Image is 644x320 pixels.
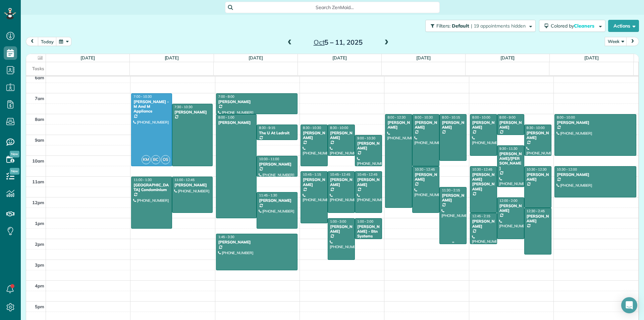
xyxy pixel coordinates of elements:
span: 8:00 - 10:00 [557,115,575,120]
div: [PERSON_NAME] [414,120,437,130]
div: Open Intercom Messenger [621,297,637,313]
span: 8:30 - 10:00 [330,126,348,130]
div: [PERSON_NAME] [441,193,465,203]
span: 9:30 - 11:30 [499,146,518,151]
span: 10:45 - 1:15 [303,172,321,177]
span: | 19 appointments hidden [471,23,526,29]
button: prev [26,37,39,46]
span: KM [142,155,151,164]
span: New [10,151,19,157]
span: 1pm [35,221,44,226]
div: The U At Ledroit [259,131,296,135]
div: [PERSON_NAME] [556,172,634,177]
span: 10:30 - 12:45 [415,167,435,172]
span: 11:30 - 2:15 [442,188,460,192]
div: [GEOGRAPHIC_DATA] Condominium [133,183,170,192]
span: 11am [32,179,44,184]
span: 8:30 - 10:00 [527,126,545,130]
span: OS [161,155,170,164]
div: [PERSON_NAME] - M And M Appliance [133,99,170,114]
a: [DATE] [249,55,263,60]
span: 9am [35,137,44,143]
span: 2pm [35,241,44,247]
span: 8:00 - 1:00 [218,115,234,120]
span: 1:45 - 3:30 [218,235,234,239]
div: [PERSON_NAME] [218,240,296,244]
span: 8:00 - 12:30 [387,115,406,120]
div: [PERSON_NAME] [357,177,380,187]
div: [PERSON_NAME] [357,141,380,151]
h2: 5 – 11, 2025 [296,39,380,46]
span: 12pm [32,200,44,205]
a: [DATE] [584,55,599,60]
span: 3pm [35,262,44,268]
span: 8:30 - 9:15 [259,126,275,130]
div: [PERSON_NAME] [526,214,549,224]
span: 9:00 - 10:30 [357,136,375,140]
button: today [38,37,57,46]
div: [PERSON_NAME] [499,120,522,130]
div: [PERSON_NAME] [499,203,522,213]
div: [PERSON_NAME] [414,172,437,182]
span: 1:00 - 2:00 [357,219,373,224]
a: [DATE] [332,55,347,60]
span: 11:45 - 1:30 [259,193,277,197]
span: Tasks [32,66,44,71]
div: [PERSON_NAME] [PERSON_NAME] [472,172,495,192]
button: Colored byCleaners [539,20,605,32]
a: [DATE] [500,55,515,60]
span: 10:00 - 11:00 [259,157,279,161]
span: 8am [35,117,44,122]
div: [PERSON_NAME] [556,120,634,125]
span: 11:00 - 12:45 [174,178,195,182]
span: Filters: [436,23,450,29]
div: [PERSON_NAME] [303,177,326,187]
div: [PERSON_NAME] [259,162,296,167]
button: Filters: Default | 19 appointments hidden [425,20,536,32]
span: 8:00 - 10:15 [442,115,460,120]
span: 8:00 - 9:00 [499,115,516,120]
span: 7:00 - 10:30 [133,94,152,99]
div: [PERSON_NAME] - Btn Systems [357,224,380,239]
span: 12:30 - 2:45 [527,209,545,213]
span: 10:45 - 12:45 [357,172,377,177]
div: [PERSON_NAME] [218,120,255,125]
span: 8:00 - 10:00 [472,115,490,120]
span: Cleaners [574,23,595,29]
span: Default [452,23,470,29]
span: 7:00 - 8:00 [218,94,234,99]
span: 8:30 - 10:30 [303,126,321,130]
div: [PERSON_NAME] [330,131,353,140]
span: 12:45 - 2:15 [472,214,490,218]
span: Colored by [551,23,597,29]
span: 1:00 - 3:00 [330,219,346,224]
div: [PERSON_NAME] [526,172,549,182]
span: 10:30 - 12:00 [557,167,577,172]
span: 6am [35,75,44,80]
span: 12:00 - 2:00 [499,198,518,203]
a: [DATE] [165,55,179,60]
button: Week [605,37,627,46]
div: [PERSON_NAME] [174,110,211,115]
div: [PERSON_NAME]/[PERSON_NAME] [499,151,522,171]
button: Actions [608,20,639,32]
div: [PERSON_NAME] [526,131,549,140]
button: next [626,37,639,46]
span: 4pm [35,283,44,288]
div: [PERSON_NAME] [259,198,296,203]
div: [PERSON_NAME] [174,183,211,187]
span: 10:30 - 12:30 [527,167,547,172]
a: [DATE] [80,55,95,60]
span: 7am [35,96,44,101]
div: [PERSON_NAME] [218,99,296,104]
a: Filters: Default | 19 appointments hidden [422,20,536,32]
div: [PERSON_NAME] [441,120,465,130]
span: 5pm [35,304,44,309]
span: 10:45 - 12:45 [330,172,350,177]
div: [PERSON_NAME] [387,120,410,130]
span: 11:00 - 1:30 [133,178,152,182]
span: 8:00 - 10:30 [415,115,433,120]
span: Oct [314,38,325,46]
a: [DATE] [416,55,431,60]
span: 10am [32,158,44,164]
